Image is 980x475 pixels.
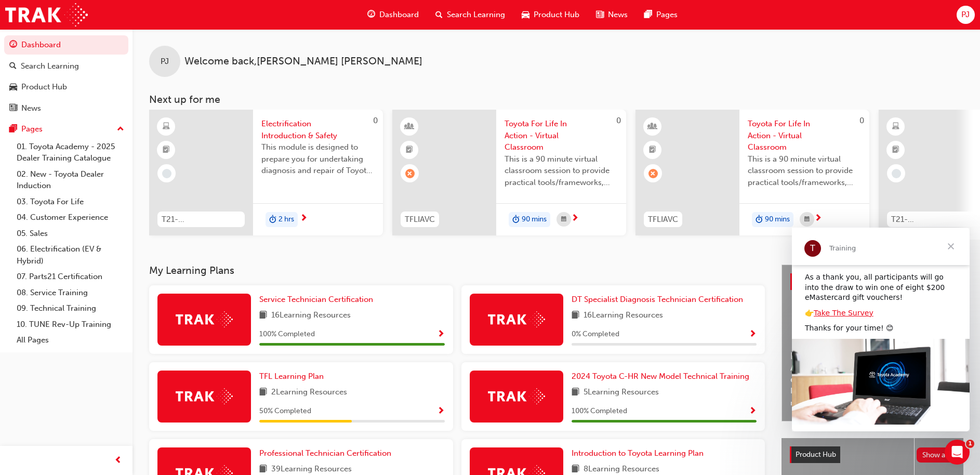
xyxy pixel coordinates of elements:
[656,9,678,21] span: Pages
[9,83,17,92] span: car-icon
[749,330,757,339] span: Show Progress
[512,213,520,227] span: duration-icon
[572,371,753,382] a: 2024 Toyota C-HR New Model Technical Training
[584,386,659,399] span: 5 Learning Resources
[12,241,128,269] a: 06. Electrification (EV & Hybrid)
[259,448,391,458] span: Professional Technician Certification
[790,446,955,463] a: Product HubShow all
[966,440,974,448] span: 1
[12,285,128,301] a: 08. Service Training
[616,116,621,125] span: 0
[12,209,128,226] a: 04. Customer Experience
[259,371,328,382] a: TFL Learning Plan
[437,405,445,418] button: Show Progress
[571,214,579,223] span: next-icon
[891,214,970,226] span: T21-FOD_DMM_PREREQ
[114,454,122,467] span: prev-icon
[636,4,686,25] a: pages-iconPages
[161,56,169,68] span: PJ
[945,440,970,465] iframe: Intercom live chat
[4,57,128,76] a: Search Learning
[488,311,545,327] img: Trak
[572,386,579,399] span: book-icon
[367,8,375,21] span: guage-icon
[4,35,128,55] a: Dashboard
[12,194,128,210] a: 03. Toyota For Life
[608,9,628,21] span: News
[790,385,955,408] span: Revolutionise the way you access and manage your learning resources.
[572,294,747,306] a: DT Specialist Diagnosis Technician Certification
[21,81,67,93] div: Product Hub
[790,273,955,290] a: Latest NewsShow all
[12,316,128,333] a: 10. TUNE Rev-Up Training
[796,450,836,459] span: Product Hub
[12,226,128,242] a: 05. Sales
[435,8,443,21] span: search-icon
[271,309,351,322] span: 16 Learning Resources
[21,60,79,72] div: Search Learning
[649,120,656,134] span: learningResourceType_INSTRUCTOR_LED-icon
[379,9,419,21] span: Dashboard
[163,143,170,157] span: booktick-icon
[163,120,170,134] span: learningResourceType_ELEARNING-icon
[4,120,128,139] button: Pages
[5,3,88,27] img: Trak
[300,214,308,223] span: next-icon
[149,110,383,235] a: 0T21-FOD_HVIS_PREREQElectrification Introduction & SafetyThis module is designed to prepare you f...
[12,139,128,166] a: 01. Toyota Academy - 2025 Dealer Training Catalogue
[488,388,545,404] img: Trak
[269,213,276,227] span: duration-icon
[513,4,588,25] a: car-iconProduct Hub
[596,8,604,21] span: news-icon
[259,447,395,459] a: Professional Technician Certification
[259,372,324,381] span: TFL Learning Plan
[572,372,749,381] span: 2024 Toyota C-HR New Model Technical Training
[756,213,763,227] span: duration-icon
[162,169,171,178] span: learningRecordVerb_NONE-icon
[892,120,899,134] span: learningResourceType_ELEARNING-icon
[259,405,311,417] span: 50 % Completed
[271,386,347,399] span: 2 Learning Resources
[405,169,415,178] span: learningRecordVerb_ABSENT-icon
[572,295,743,304] span: DT Specialist Diagnosis Technician Certification
[505,118,618,153] span: Toyota For Life In Action - Virtual Classroom
[892,143,899,157] span: booktick-icon
[572,309,579,322] span: book-icon
[437,328,445,341] button: Show Progress
[961,9,970,21] span: PJ
[505,153,618,189] span: This is a 90 minute virtual classroom session to provide practical tools/frameworks, behaviours a...
[184,56,422,68] span: Welcome back , [PERSON_NAME] [PERSON_NAME]
[648,214,678,226] span: TFLIAVC
[261,141,375,177] span: This module is designed to prepare you for undertaking diagnosis and repair of Toyota & Lexus Ele...
[259,386,267,399] span: book-icon
[792,228,970,431] iframe: Intercom live chat message
[9,125,17,134] span: pages-icon
[4,77,128,97] a: Product Hub
[749,328,757,341] button: Show Progress
[437,330,445,339] span: Show Progress
[9,104,17,113] span: news-icon
[644,8,652,21] span: pages-icon
[522,8,529,21] span: car-icon
[427,4,513,25] a: search-iconSearch Learning
[572,405,627,417] span: 100 % Completed
[765,214,790,226] span: 90 mins
[279,214,294,226] span: 2 hrs
[804,213,810,226] span: calendar-icon
[176,311,233,327] img: Trak
[957,6,975,24] button: PJ
[4,33,128,120] button: DashboardSearch LearningProduct HubNews
[561,213,566,226] span: calendar-icon
[12,166,128,194] a: 02. New - Toyota Dealer Induction
[790,350,955,386] span: Help Shape the Future of Toyota Academy Training and Win an eMastercard!
[261,118,375,141] span: Electrification Introduction & Safety
[437,407,445,416] span: Show Progress
[12,332,128,348] a: All Pages
[522,214,547,226] span: 90 mins
[12,269,128,285] a: 07. Parts21 Certification
[917,447,956,463] button: Show all
[572,328,619,340] span: 0 % Completed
